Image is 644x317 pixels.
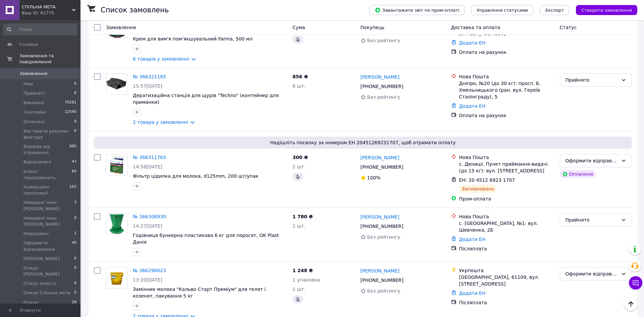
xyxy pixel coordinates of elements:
[69,184,76,196] span: 102
[23,256,60,262] span: [PERSON_NAME]
[133,56,189,62] a: 6 товарів у замовленні
[19,53,80,65] span: Замовлення та повідомлення
[74,90,76,96] span: 8
[566,270,618,278] div: Оформити відправлення
[106,154,127,175] a: Фото товару
[72,240,76,252] span: 40
[459,103,486,109] a: Додати ЕН
[23,281,56,287] span: Очікує оплату
[292,214,313,219] span: 1 780 ₴
[74,281,76,287] span: 9
[133,120,188,125] a: 2 товара у замовленні
[23,300,72,312] span: Очікує [PERSON_NAME]
[361,214,399,220] a: [PERSON_NAME]
[19,71,47,77] span: Замовлення
[459,195,554,202] div: Пром-оплата
[133,164,162,169] span: 14:58[DATE]
[65,109,76,115] span: 12540
[106,73,127,95] a: Фото товару
[459,80,554,100] div: Дніпро, №20 (до 30 кг): просп. Б. Хмельницького (ран. вул. Героїв Сталінграду), 5
[367,38,400,43] span: Без рейтингу
[133,83,162,89] span: 15:57[DATE]
[133,93,279,105] span: Дератизаційна станція для щурів "Techno" (контейнер для приманки)
[23,119,45,125] span: Оплачені
[133,155,166,160] a: № 366311765
[23,184,69,196] span: Комерційні пропозиції
[361,278,404,283] span: [PHONE_NUMBER]
[367,234,400,240] span: Без рейтингу
[23,240,72,252] span: Оформити відправлення
[560,25,577,30] span: Статус
[74,290,76,296] span: 0
[133,287,266,299] a: Замінник молока "Кальво Старт Преміум" для телят і козенят, пакування 5 кг
[106,154,127,175] img: Фото товару
[23,128,74,140] span: Виставити рахунок-фактуру
[74,231,76,237] span: 1
[23,109,46,115] span: Скасовані
[133,173,258,179] a: Фільтр цідилка для молока, d125mm, 200 шт/упак
[459,274,554,287] div: [GEOGRAPHIC_DATA], 61109, вул. [STREET_ADDRESS]
[74,81,76,87] span: 0
[361,84,404,89] span: [PHONE_NUMBER]
[471,5,533,15] button: Управління статусами
[133,223,162,229] span: 14:27[DATE]
[23,290,70,296] span: Очікує Спільна мета
[72,159,76,165] span: 47
[375,7,459,13] span: Завантажити звіт по пром-оплаті
[624,297,638,311] button: Наверх
[72,300,76,312] span: 29
[459,112,554,119] div: Оплата на рахунок
[459,213,554,220] div: Нова Пошта
[459,40,486,46] a: Додати ЕН
[361,25,384,30] span: Покупець
[74,128,76,140] span: 0
[106,267,127,288] img: Фото товару
[459,291,486,296] a: Додати ЕН
[292,164,306,169] span: 2 шт.
[23,81,33,87] span: Нові
[477,8,528,13] span: Управління статусами
[23,265,74,277] span: Очікує [PERSON_NAME]
[133,233,279,245] a: Годівниця бункерна пластикова 6 кг для поросят, OK Plast Данія
[22,4,72,10] span: СПІЛЬНА МЕТА
[133,268,166,273] a: № 366296023
[292,277,320,283] span: 1 упаковка
[23,100,44,106] span: Виконані
[459,177,515,183] span: ЕН: 20 4512 6923 1707
[292,223,306,229] span: 2 шт.
[459,299,554,306] div: Післяплата
[101,6,169,14] h1: Список замовлень
[459,220,554,233] div: с. [GEOGRAPHIC_DATA], №1: вул. Шевченка, 2Б
[367,94,400,100] span: Без рейтингу
[459,49,554,56] div: Оплата на рахунок
[569,7,637,12] a: Створити замовлення
[23,231,49,237] span: Недодзвон
[361,154,399,161] a: [PERSON_NAME]
[133,214,166,219] a: № 366306930
[23,200,74,212] span: Невидані чеки [PERSON_NAME]
[540,5,570,15] button: Експорт
[133,74,166,79] a: № 366321185
[292,287,306,292] span: 1 шт.
[133,277,162,283] span: 13:20[DATE]
[74,200,76,212] span: 3
[22,10,80,16] div: Ваш ID: 61775
[459,185,497,193] div: Заплановано
[65,100,76,106] span: 70281
[361,74,399,80] a: [PERSON_NAME]
[367,288,400,294] span: Без рейтингу
[23,144,69,156] span: Відмова від отримання
[566,157,618,164] div: Оформити відправлення
[133,36,253,42] a: Крем для вим'я пом'якшувальний Farma, 500 мл
[74,265,76,277] span: 0
[106,213,127,235] a: Фото товару
[23,159,51,165] span: Відправлені
[23,90,44,96] span: Прийняті
[576,5,637,15] button: Створити замовлення
[361,164,404,170] span: [PHONE_NUMBER]
[3,23,77,35] input: Пошук
[566,216,618,224] div: Прийнято
[451,25,500,30] span: Доставка та оплата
